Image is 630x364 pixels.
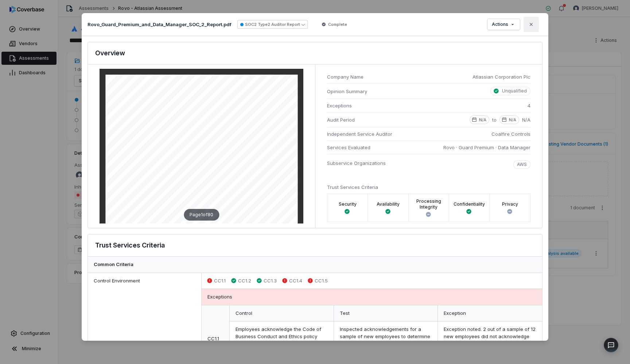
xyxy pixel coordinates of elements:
[87,21,232,28] p: Rovo_Guard_Premium_and_Data_Manager_SOC_2_Report.pdf
[487,19,520,30] button: Actions
[502,88,527,94] p: Unqualified
[214,277,226,285] span: CC1.1
[509,117,516,123] p: N/A
[327,102,352,109] span: Exceptions
[327,184,378,190] span: Trust Services Criteria
[327,130,392,138] span: Independent Service Auditor
[492,21,508,27] span: Actions
[289,277,302,285] span: CC1.4
[88,257,542,273] div: Common Criteria
[443,144,530,151] span: Rovo · Guard Premium · Data Manager
[522,116,530,124] span: N/A
[230,305,334,322] div: Control
[454,201,485,207] label: Confidentiality
[95,48,125,58] h3: Overview
[528,102,530,109] span: 4
[184,209,219,221] div: Page 1 of 80
[438,305,542,322] div: Exception
[492,116,497,124] span: to
[413,198,444,210] label: Processing Integrity
[479,117,486,123] p: N/A
[327,144,370,151] span: Services Evaluated
[327,116,355,123] span: Audit Period
[238,277,251,285] span: CC1.2
[339,201,357,207] label: Security
[327,159,386,167] span: Subservice Organizations
[327,88,374,95] span: Opinion Summary
[328,21,347,27] span: Complete
[502,201,518,207] label: Privacy
[95,240,165,250] h3: Trust Services Criteria
[517,162,527,167] p: AWS
[377,201,400,207] label: Availability
[237,20,308,29] button: SOC2 Type2 Auditor Report
[327,73,467,80] span: Company Name
[491,130,530,138] span: Coalfire Controls
[315,277,328,285] span: CC1.5
[334,305,438,322] div: Test
[472,73,530,80] span: Atlassian Corporation Plc
[202,289,542,305] div: Exceptions
[264,277,277,285] span: CC1.3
